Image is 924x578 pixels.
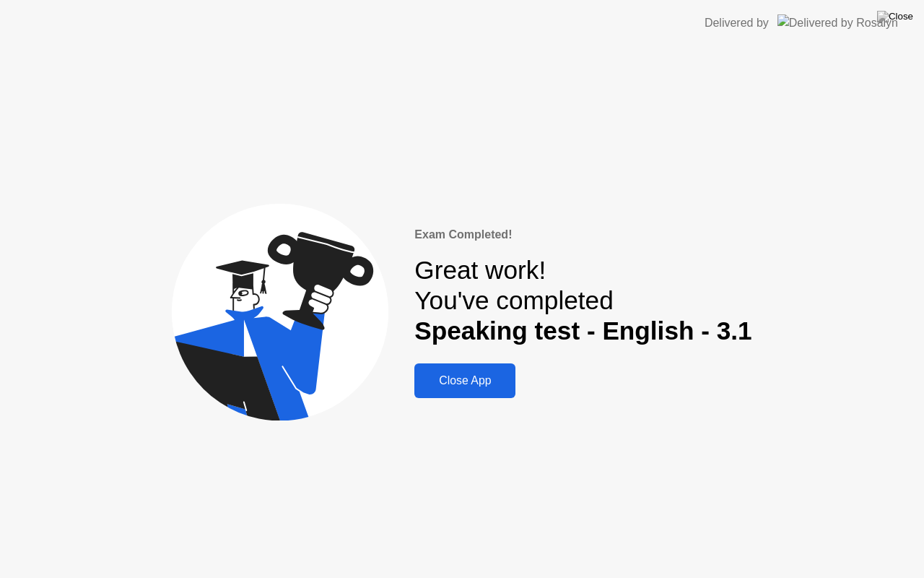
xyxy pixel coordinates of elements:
[414,316,751,345] b: Speaking test - English - 3.1
[777,14,898,31] img: Delivered by Rosalyn
[419,374,511,387] div: Close App
[414,226,751,243] div: Exam Completed!
[414,255,751,347] div: Great work! You've completed
[705,14,769,32] div: Delivered by
[877,11,913,22] img: Close
[414,363,515,398] button: Close App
